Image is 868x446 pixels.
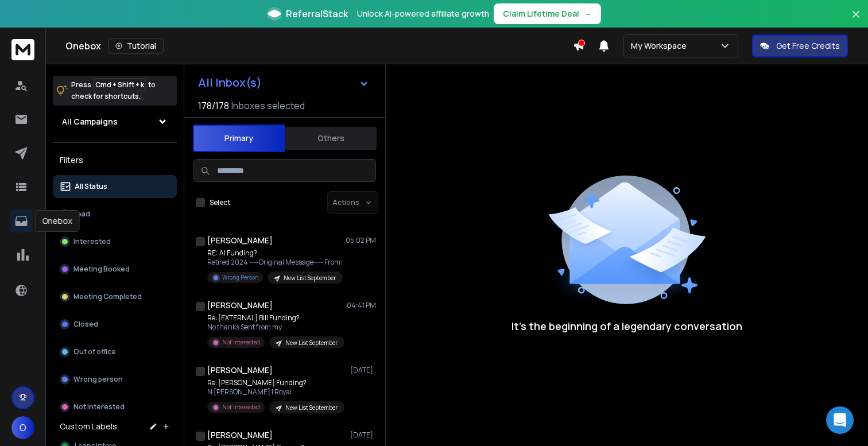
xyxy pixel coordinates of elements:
[207,387,344,397] p: N [PERSON_NAME] | Royal
[11,416,34,439] button: O
[631,40,691,52] p: My Workspace
[347,301,376,310] p: 04:41 PM
[73,292,142,301] p: Meeting Completed
[848,7,863,34] button: Close banner
[189,71,378,94] button: All Inbox(s)
[53,285,177,308] button: Meeting Completed
[73,320,98,329] p: Closed
[286,7,348,21] span: ReferralStack
[207,364,273,376] h1: [PERSON_NAME]
[62,116,118,127] h1: All Campaigns
[357,8,489,20] p: Unlock AI-powered affiliate growth
[285,404,338,412] p: New List September
[210,198,230,207] label: Select
[207,313,344,323] p: Re: [EXTERNAL] Bill Funding?
[73,375,123,384] p: Wrong person
[752,34,848,57] button: Get Free Credits
[198,99,229,113] span: 178 / 178
[350,366,376,375] p: [DATE]
[53,203,177,226] button: Lead
[511,318,742,334] p: It’s the beginning of a legendary conversation
[207,249,343,258] p: RE: Al Funding?
[75,182,107,191] p: All Status
[207,235,273,246] h1: [PERSON_NAME]
[222,338,260,347] p: Not Interested
[207,300,273,311] h1: [PERSON_NAME]
[53,110,177,133] button: All Campaigns
[222,273,258,282] p: Wrong Person
[285,339,338,347] p: New List September
[584,8,592,20] span: →
[53,340,177,363] button: Out of office
[776,40,840,52] p: Get Free Credits
[285,126,377,151] button: Others
[35,210,80,232] div: Onebox
[53,395,177,418] button: Not Interested
[60,421,117,432] h3: Custom Labels
[222,403,260,412] p: Not Interested
[207,378,344,387] p: Re: [PERSON_NAME] Funding?
[94,78,146,91] span: Cmd + Shift + k
[73,237,111,246] p: Interested
[65,38,573,54] div: Onebox
[73,265,130,274] p: Meeting Booked
[207,258,343,267] p: Retired 2024 -----Original Message----- From:
[53,152,177,168] h3: Filters
[207,323,344,332] p: No thanks Sent from my
[346,236,376,245] p: 05:02 PM
[284,274,336,282] p: New List September
[198,77,262,88] h1: All Inbox(s)
[350,431,376,440] p: [DATE]
[826,406,854,434] div: Open Intercom Messenger
[231,99,305,113] h3: Inboxes selected
[53,175,177,198] button: All Status
[53,230,177,253] button: Interested
[53,313,177,336] button: Closed
[73,402,125,412] p: Not Interested
[73,210,90,219] p: Lead
[108,38,164,54] button: Tutorial
[53,258,177,281] button: Meeting Booked
[494,3,601,24] button: Claim Lifetime Deal→
[207,429,273,441] h1: [PERSON_NAME]
[193,125,285,152] button: Primary
[53,368,177,391] button: Wrong person
[71,79,156,102] p: Press to check for shortcuts.
[73,347,116,356] p: Out of office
